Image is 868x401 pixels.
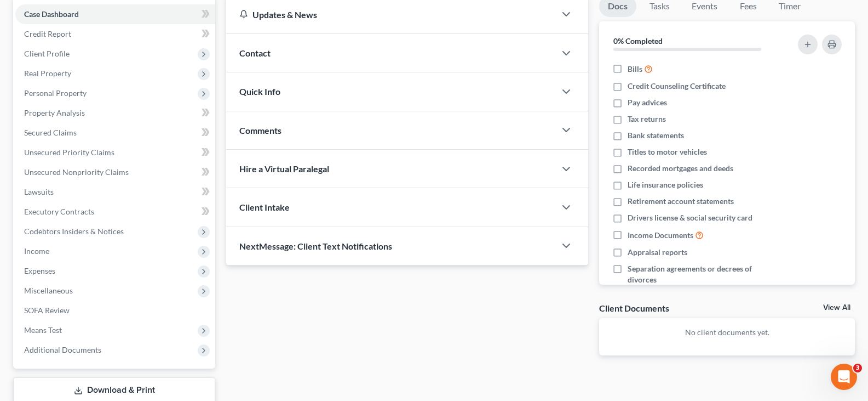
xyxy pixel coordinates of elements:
a: Credit Report [15,24,215,44]
span: Income Documents [628,230,693,241]
span: Life insurance policies [628,179,703,190]
span: Executory Contracts [24,207,94,216]
span: Bank statements [628,130,684,141]
span: Appraisal reports [628,247,687,258]
span: Client Profile [24,49,70,58]
span: Unsecured Priority Claims [24,148,114,157]
span: Comments [239,125,281,135]
span: Drivers license & social security card [628,212,752,223]
a: Lawsuits [15,182,215,202]
a: Unsecured Nonpriority Claims [15,162,215,182]
span: Credit Report [24,29,71,38]
span: Income [24,246,49,256]
span: Additional Documents [24,345,101,354]
span: Recorded mortgages and deeds [628,163,733,174]
a: View All [823,304,850,312]
span: Pay advices [628,97,667,108]
span: Hire a Virtual Paralegal [239,163,329,174]
span: Secured Claims [24,128,77,137]
span: Quick Info [239,86,280,97]
span: Credit Counseling Certificate [628,81,726,92]
a: SOFA Review [15,301,215,320]
span: 3 [853,364,862,372]
div: Client Documents [599,302,669,314]
span: Contact [239,48,271,58]
a: Property Analysis [15,103,215,123]
iframe: Intercom live chat [831,364,857,390]
span: Separation agreements or decrees of divorces [628,263,781,285]
a: Unsecured Priority Claims [15,143,215,162]
p: No client documents yet. [608,327,846,338]
span: Case Dashboard [24,9,79,19]
span: Titles to motor vehicles [628,146,707,157]
span: Expenses [24,266,55,275]
span: NextMessage: Client Text Notifications [239,241,392,251]
a: Secured Claims [15,123,215,143]
span: Bills [628,64,642,75]
span: Property Analysis [24,108,85,117]
span: Client Intake [239,202,290,212]
div: Updates & News [239,9,542,20]
span: SOFA Review [24,306,70,315]
a: Executory Contracts [15,202,215,222]
span: Real Property [24,69,71,78]
span: Unsecured Nonpriority Claims [24,167,129,177]
span: Lawsuits [24,187,54,196]
span: Codebtors Insiders & Notices [24,227,124,236]
strong: 0% Completed [613,36,663,46]
span: Personal Property [24,88,87,98]
a: Case Dashboard [15,4,215,24]
span: Means Test [24,325,62,335]
span: Miscellaneous [24,286,73,295]
span: Tax returns [628,114,666,125]
span: Retirement account statements [628,196,734,207]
